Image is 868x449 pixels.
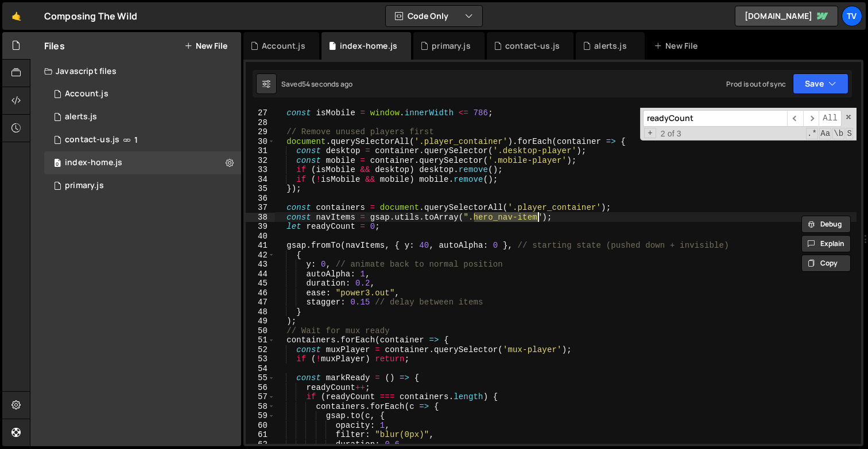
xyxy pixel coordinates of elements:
[246,127,275,137] div: 29
[801,255,851,272] button: Copy
[787,110,803,127] span: ​
[65,89,108,99] div: Account.js
[846,128,853,139] span: Search In Selection
[340,40,397,52] div: index-home.js
[246,203,275,213] div: 37
[65,135,119,145] div: contact-us.js
[801,216,851,233] button: Debug
[246,307,275,317] div: 48
[246,175,275,185] div: 34
[656,129,686,139] span: 2 of 3
[30,60,241,83] div: Javascript files
[246,213,275,222] div: 38
[246,317,275,326] div: 49
[246,354,275,364] div: 53
[246,232,275,241] div: 40
[644,128,656,139] span: Toggle Replace mode
[44,174,241,197] div: 15558/41212.js
[505,40,560,52] div: contact-us.js
[44,40,65,52] h2: Files
[184,41,227,50] button: New File
[735,6,838,26] a: [DOMAIN_NAME]
[246,118,275,128] div: 28
[134,135,138,145] span: 1
[246,402,275,412] div: 58
[246,194,275,204] div: 36
[246,430,275,440] div: 61
[65,112,97,122] div: alerts.js
[246,421,275,431] div: 60
[281,79,352,89] div: Saved
[246,251,275,260] div: 42
[65,181,104,191] div: primary.js
[793,73,848,94] button: Save
[803,110,819,127] span: ​
[246,222,275,232] div: 39
[246,146,275,156] div: 31
[246,184,275,194] div: 35
[806,128,818,139] span: RegExp Search
[246,156,275,166] div: 32
[801,235,851,252] button: Explain
[246,108,275,118] div: 27
[246,392,275,402] div: 57
[594,40,626,52] div: alerts.js
[44,151,241,174] div: 15558/41188.js
[819,110,842,127] span: Alt-Enter
[246,383,275,393] div: 56
[65,158,122,168] div: index-home.js
[246,165,275,175] div: 33
[246,335,275,345] div: 51
[246,288,275,298] div: 46
[246,241,275,251] div: 41
[246,137,275,147] div: 30
[386,6,482,26] button: Code Only
[246,411,275,421] div: 59
[262,40,305,52] div: Account.js
[2,2,30,30] a: 🤙
[819,128,831,139] span: CaseSensitive Search
[246,373,275,383] div: 55
[44,128,241,151] div: 15558/41560.js
[726,79,786,89] div: Prod is out of sync
[246,270,275,279] div: 44
[246,345,275,355] div: 52
[246,298,275,307] div: 47
[302,79,352,89] div: 54 seconds ago
[44,9,137,23] div: Composing The Wild
[832,128,844,139] span: Whole Word Search
[643,110,787,127] input: Search for
[44,83,241,106] div: 15558/46990.js
[432,40,471,52] div: primary.js
[654,40,702,52] div: New File
[842,6,862,26] a: TV
[246,260,275,270] div: 43
[246,326,275,336] div: 50
[246,364,275,374] div: 54
[54,159,61,169] span: 0
[246,279,275,288] div: 45
[44,106,241,128] div: 15558/45627.js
